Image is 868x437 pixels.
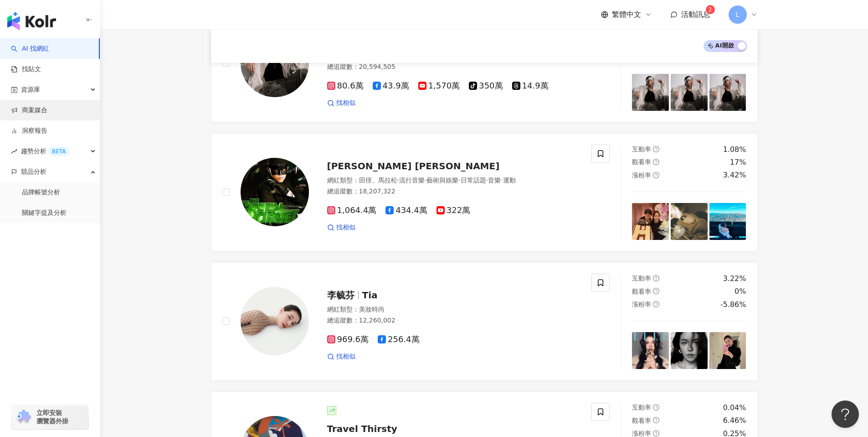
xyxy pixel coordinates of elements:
[723,170,746,180] div: 3.42%
[512,81,549,91] span: 14.9萬
[486,177,488,184] span: ·
[632,146,651,153] span: 互動率
[671,203,708,240] img: post-image
[336,352,355,361] span: 找相似
[327,62,581,72] div: 總追蹤數 ： 20,594,505
[723,274,746,284] div: 3.22%
[671,74,708,111] img: post-image
[11,44,49,53] a: searchAI 找網紅
[48,147,69,156] div: BETA
[723,145,746,155] div: 1.08%
[461,177,486,184] span: 日常話題
[632,203,669,240] img: post-image
[437,206,470,215] span: 322萬
[211,133,758,251] a: KOL Avatar[PERSON_NAME] [PERSON_NAME]網紅類型：田徑、馬拉松·流行音樂·藝術與娛樂·日常話題·音樂·運動總追蹤數：18,207,3221,064.4萬434....
[501,177,503,184] span: ·
[22,188,60,197] a: 品牌帳號分析
[22,208,67,218] a: 關鍵字提及分析
[327,81,364,91] span: 80.6萬
[612,10,641,20] span: 繁體中文
[359,306,385,313] span: 美妝時尚
[426,177,458,184] span: 藝術與娛樂
[653,430,659,437] span: question-circle
[469,81,503,91] span: 350萬
[653,301,659,307] span: question-circle
[488,177,501,184] span: 音樂
[327,305,581,314] div: 網紅類型 ：
[11,65,41,74] a: 找貼文
[709,332,746,369] img: post-image
[425,177,426,184] span: ·
[327,290,354,301] span: 李毓芬
[418,81,460,91] span: 1,570萬
[723,403,746,413] div: 0.04%
[399,177,425,184] span: 流行音樂
[397,177,399,184] span: ·
[653,146,659,152] span: question-circle
[671,332,708,369] img: post-image
[359,177,397,184] span: 田徑、馬拉松
[730,157,746,167] div: 17%
[706,5,715,14] sup: 2
[327,223,355,232] a: 找相似
[736,10,740,20] span: L
[327,316,581,325] div: 總追蹤數 ： 12,260,002
[11,126,47,135] a: 洞察報告
[241,158,309,226] img: KOL Avatar
[336,99,355,108] span: 找相似
[632,332,669,369] img: post-image
[653,159,659,165] span: question-circle
[211,4,758,122] a: KOL Avatar吳奇軒[PERSON_NAME]奇軒Trickingtricking_wu網紅類型：藝術與娛樂·日常話題·教育與學習·遊戲·運動總追蹤數：20,594,50580.6萬43....
[327,335,369,344] span: 969.6萬
[241,287,309,355] img: KOL Avatar
[11,148,17,155] span: rise
[7,12,56,30] img: logo
[632,172,651,179] span: 漲粉率
[11,106,47,115] a: 商案媒合
[632,288,651,295] span: 觀看率
[653,288,659,294] span: question-circle
[503,177,516,184] span: 運動
[327,176,581,185] div: 網紅類型 ：
[336,223,355,232] span: 找相似
[327,187,581,196] div: 總追蹤數 ： 18,207,322
[709,74,746,111] img: post-image
[36,409,68,425] span: 立即安裝 瀏覽器外掛
[681,10,710,19] span: 活動訊息
[21,141,69,161] span: 趨勢分析
[327,161,500,172] span: [PERSON_NAME] [PERSON_NAME]
[211,262,758,380] a: KOL Avatar李毓芬Tia網紅類型：美妝時尚總追蹤數：12,260,002969.6萬256.4萬找相似互動率question-circle3.22%觀看率question-circle0...
[362,290,378,301] span: Tia
[832,401,859,428] iframe: Help Scout Beacon - Open
[734,286,746,297] div: 0%
[327,352,355,361] a: 找相似
[632,74,669,111] img: post-image
[385,206,427,215] span: 434.4萬
[723,416,746,426] div: 6.46%
[632,275,651,282] span: 互動率
[632,417,651,424] span: 觀看率
[241,29,309,97] img: KOL Avatar
[327,423,397,434] span: Travel Thirsty
[653,404,659,411] span: question-circle
[327,99,355,108] a: 找相似
[632,301,651,308] span: 漲粉率
[720,300,746,310] div: -5.86%
[327,206,377,215] span: 1,064.4萬
[15,410,32,424] img: chrome extension
[632,430,651,437] span: 漲粉率
[12,405,88,429] a: chrome extension立即安裝 瀏覽器外掛
[653,417,659,423] span: question-circle
[632,158,651,166] span: 觀看率
[458,177,460,184] span: ·
[21,79,40,100] span: 資源庫
[653,275,659,281] span: question-circle
[373,81,409,91] span: 43.9萬
[653,172,659,178] span: question-circle
[709,203,746,240] img: post-image
[709,6,712,13] span: 2
[378,335,420,344] span: 256.4萬
[21,161,46,182] span: 競品分析
[632,404,651,411] span: 互動率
